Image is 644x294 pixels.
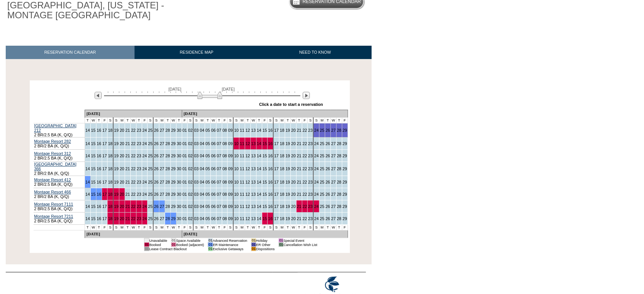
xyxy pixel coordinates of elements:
a: 06 [211,180,216,184]
a: 26 [154,141,159,146]
a: 04 [200,128,204,133]
a: 24 [314,180,319,184]
a: 09 [228,153,232,158]
a: 14 [85,192,90,197]
a: [GEOGRAPHIC_DATA] 366 [34,162,77,171]
a: 25 [148,180,152,184]
a: 08 [223,166,227,171]
a: 09 [228,128,232,133]
a: 20 [120,128,124,133]
a: 05 [205,192,210,197]
a: 20 [120,166,124,171]
a: 16 [97,128,101,133]
a: 18 [280,166,284,171]
a: 03 [194,180,199,184]
a: 22 [303,180,307,184]
a: 18 [108,128,112,133]
a: 19 [285,192,290,197]
a: 17 [274,192,279,197]
a: 04 [200,192,204,197]
a: 25 [148,128,152,133]
a: 27 [160,192,164,197]
a: 20 [291,180,296,184]
a: 21 [297,192,301,197]
a: 09 [228,180,232,184]
a: RESERVATION CALENDAR [6,46,135,59]
a: 01 [183,153,187,158]
a: 02 [188,128,192,133]
a: 29 [343,141,347,146]
a: 29 [171,180,176,184]
a: 19 [114,192,119,197]
a: 21 [125,180,130,184]
a: 22 [303,141,307,146]
a: 15 [263,153,267,158]
a: 15 [263,180,267,184]
a: 28 [165,180,170,184]
img: Previous [95,92,102,99]
a: 14 [257,192,261,197]
a: 29 [343,128,347,133]
a: 27 [160,180,164,184]
a: 07 [217,180,221,184]
a: 22 [131,153,136,158]
a: 29 [171,192,176,197]
a: 16 [97,192,101,197]
a: 16 [97,141,101,146]
a: 05 [205,141,210,146]
a: 24 [143,204,147,209]
a: 18 [108,141,112,146]
a: 01 [183,166,187,171]
a: 04 [200,166,204,171]
a: 08 [223,128,227,133]
a: 17 [274,128,279,133]
a: 17 [274,141,279,146]
a: 28 [165,141,170,146]
a: 20 [291,192,296,197]
a: 14 [257,153,261,158]
a: 28 [337,153,341,158]
a: 03 [194,141,199,146]
a: 07 [217,153,221,158]
a: 23 [137,166,141,171]
a: 27 [160,153,164,158]
a: 23 [137,192,141,197]
a: 23 [308,166,312,171]
a: 14 [257,128,261,133]
a: 14 [85,180,90,184]
a: 28 [165,128,170,133]
a: 20 [120,141,124,146]
a: 19 [285,128,290,133]
a: 27 [331,141,336,146]
a: 20 [291,166,296,171]
a: 29 [343,153,347,158]
a: 15 [263,128,267,133]
a: [GEOGRAPHIC_DATA] 212 [34,123,77,133]
a: 08 [223,180,227,184]
a: 18 [108,180,112,184]
a: 16 [97,204,101,209]
a: 15 [91,166,96,171]
a: 29 [171,153,176,158]
a: 13 [251,180,256,184]
a: 27 [160,166,164,171]
a: 23 [308,141,312,146]
a: 15 [91,128,96,133]
a: 17 [103,128,107,133]
a: 08 [223,192,227,197]
a: 27 [331,128,336,133]
a: 14 [257,180,261,184]
a: 26 [325,192,330,197]
a: 19 [114,204,119,209]
a: RESIDENCE MAP [135,46,259,59]
a: 22 [131,128,136,133]
a: 16 [97,153,101,158]
a: 26 [325,153,330,158]
a: 02 [188,192,192,197]
a: 20 [120,192,124,197]
a: 20 [291,141,296,146]
a: 12 [245,180,250,184]
a: 18 [280,180,284,184]
a: 11 [240,180,244,184]
a: 26 [154,153,159,158]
